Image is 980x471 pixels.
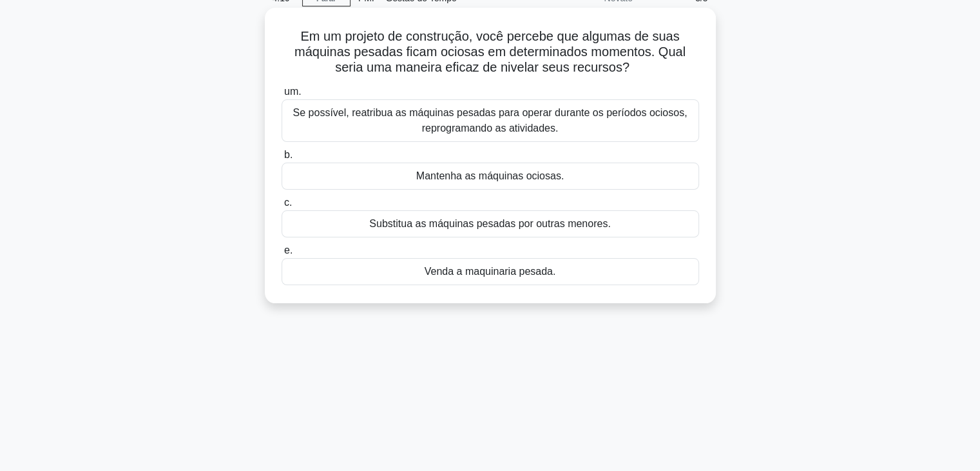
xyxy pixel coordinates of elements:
[425,266,556,277] font: Venda a maquinaria pesada.
[416,170,564,181] font: Mantenha as máquinas ociosas.
[284,197,292,208] font: c.
[293,107,687,134] font: Se possível, reatribua as máquinas pesadas para operar durante os períodos ociosos, reprogramando...
[284,149,293,160] font: b.
[284,86,302,97] font: um.
[284,245,293,256] font: e.
[369,218,610,229] font: Substitua as máquinas pesadas por outras menores.
[294,29,686,74] font: Em um projeto de construção, você percebe que algumas de suas máquinas pesadas ficam ociosas em d...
